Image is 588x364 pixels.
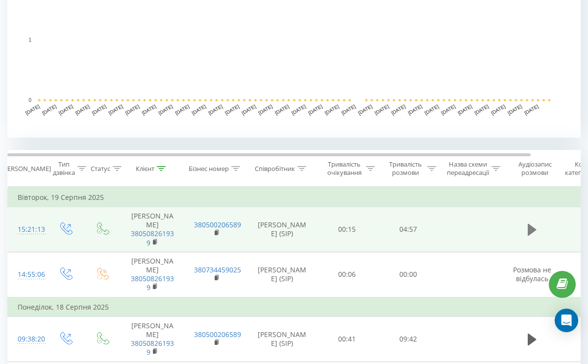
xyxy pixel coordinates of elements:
div: [PERSON_NAME] [1,165,51,173]
text: [DATE] [357,103,373,116]
text: [DATE] [24,103,41,116]
text: [DATE] [124,103,141,116]
text: [DATE] [441,103,457,116]
td: [PERSON_NAME] [121,207,184,252]
td: 00:41 [317,316,378,362]
div: Тривалість очікування [325,160,364,177]
text: [DATE] [473,103,490,116]
text: [DATE] [257,103,273,116]
td: [PERSON_NAME] [121,316,184,362]
text: [DATE] [141,103,157,116]
text: 1 [28,37,31,43]
text: [DATE] [324,103,340,116]
div: Тип дзвінка [53,160,75,177]
div: Статус [91,165,110,173]
text: [DATE] [91,103,107,116]
a: 380508261939 [131,274,174,292]
div: Співробітник [255,165,295,173]
text: [DATE] [41,103,57,116]
text: [DATE] [207,103,223,116]
text: [DATE] [407,103,423,116]
a: 380500206589 [194,330,241,339]
td: [PERSON_NAME] [121,252,184,297]
td: 00:06 [317,252,378,297]
text: [DATE] [291,103,307,116]
div: 14:55:06 [18,265,37,284]
td: 09:42 [378,316,439,362]
text: [DATE] [58,103,74,116]
div: Назва схеми переадресації [447,160,489,177]
a: 380508261939 [131,339,174,357]
text: [DATE] [391,103,407,116]
text: [DATE] [374,103,390,116]
text: [DATE] [457,103,473,116]
text: [DATE] [174,103,191,116]
a: 380500206589 [194,220,241,229]
text: [DATE] [341,103,357,116]
td: 00:00 [378,252,439,297]
a: 380734459025 [194,265,241,274]
text: [DATE] [307,103,323,116]
div: Аудіозапис розмови [511,160,559,177]
text: [DATE] [241,103,257,116]
text: [DATE] [507,103,523,116]
span: Розмова не відбулась [513,265,551,283]
td: [PERSON_NAME] (SIP) [248,252,317,297]
text: 0 [28,97,31,103]
text: [DATE] [191,103,207,116]
td: 00:15 [317,207,378,252]
div: Бізнес номер [189,165,229,173]
td: [PERSON_NAME] (SIP) [248,316,317,362]
div: Тривалість розмови [386,160,425,177]
td: 04:57 [378,207,439,252]
text: [DATE] [523,103,539,116]
div: Клієнт [136,165,154,173]
text: [DATE] [490,103,506,116]
text: [DATE] [274,103,290,116]
div: 09:38:20 [18,330,37,349]
text: [DATE] [424,103,440,116]
a: 380508261939 [131,229,174,247]
text: [DATE] [158,103,174,116]
div: 15:21:13 [18,220,37,239]
td: [PERSON_NAME] (SIP) [248,207,317,252]
text: [DATE] [74,103,91,116]
text: [DATE] [108,103,124,116]
text: [DATE] [224,103,240,116]
div: Open Intercom Messenger [555,309,578,332]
